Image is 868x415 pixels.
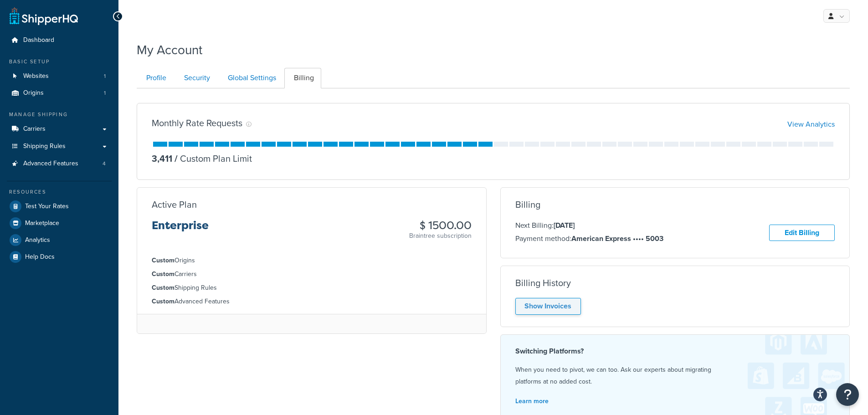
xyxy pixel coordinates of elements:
span: Shipping Rules [23,143,66,150]
p: Braintree subscription [409,231,472,241]
a: Help Docs [7,249,112,265]
h4: Switching Platforms? [515,346,835,357]
span: Marketplace [25,220,59,227]
a: Show Invoices [515,298,581,315]
a: View Analytics [787,119,835,129]
span: Help Docs [25,253,55,261]
strong: [DATE] [554,220,575,231]
a: Test Your Rates [7,198,112,215]
span: Origins [23,89,44,97]
button: Open Resource Center [836,383,859,406]
span: Carriers [23,125,46,133]
span: 1 [104,89,106,97]
a: Analytics [7,232,112,248]
li: Carriers [152,269,472,279]
span: Analytics [25,236,50,244]
span: Websites [23,72,49,80]
h3: Billing [515,200,540,210]
strong: Custom [152,297,175,306]
a: Learn more [515,396,549,406]
a: Security [175,68,217,88]
p: Next Billing: [515,220,663,231]
span: 4 [103,160,106,168]
p: Custom Plan Limit [172,152,252,165]
h3: Monthly Rate Requests [152,118,242,128]
a: Edit Billing [769,225,835,241]
h3: Billing History [515,278,571,288]
span: Advanced Features [23,160,78,168]
li: Advanced Features [7,155,112,172]
li: Origins [152,256,472,266]
span: 1 [104,72,106,80]
a: Shipping Rules [7,138,112,155]
a: Profile [137,68,174,88]
a: Advanced Features 4 [7,155,112,172]
h3: Enterprise [152,220,209,239]
p: Payment method: [515,233,663,245]
span: / [175,152,178,165]
div: Manage Shipping [7,111,112,118]
strong: American Express •••• 5003 [571,233,663,244]
div: Basic Setup [7,58,112,66]
a: Dashboard [7,32,112,49]
li: Websites [7,68,112,85]
a: Carriers [7,121,112,138]
span: Dashboard [23,36,54,44]
a: Origins 1 [7,85,112,102]
a: Billing [284,68,321,88]
span: Test Your Rates [25,203,69,210]
a: Websites 1 [7,68,112,85]
li: Advanced Features [152,297,472,307]
li: Origins [7,85,112,102]
div: Resources [7,188,112,196]
strong: Custom [152,256,175,265]
a: ShipperHQ Home [10,7,78,25]
a: Global Settings [218,68,283,88]
li: Shipping Rules [152,283,472,293]
p: When you need to pivot, we can too. Ask our experts about migrating platforms at no added cost. [515,364,835,388]
strong: Custom [152,283,175,292]
h3: Active Plan [152,200,197,210]
strong: Custom [152,269,175,279]
h1: My Account [137,41,202,59]
p: 3,411 [152,152,172,165]
a: Marketplace [7,215,112,231]
h3: $ 1500.00 [409,220,472,231]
